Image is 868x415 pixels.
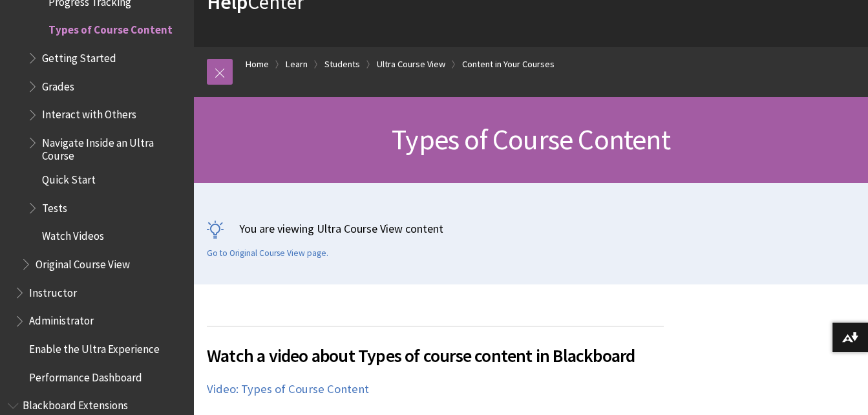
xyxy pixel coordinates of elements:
[42,226,104,243] span: Watch Videos
[392,122,670,157] span: Types of Course Content
[48,19,173,37] span: Types of Course Content
[42,104,136,122] span: Interact with Others
[42,47,116,65] span: Getting Started
[286,56,308,72] a: Learn
[246,56,269,72] a: Home
[207,248,328,259] a: Go to Original Course View page.
[207,342,664,369] span: Watch a video about Types of course content in Blackboard
[207,381,369,397] a: Video: Types of Course Content
[462,56,555,72] a: Content in Your Courses
[324,56,360,72] a: Students
[377,56,445,72] a: Ultra Course View
[42,197,67,215] span: Tests
[207,220,855,237] p: You are viewing Ultra Course View content
[42,169,96,186] span: Quick Start
[29,367,142,384] span: Performance Dashboard
[29,338,160,356] span: Enable the Ultra Experience
[29,282,77,299] span: Instructor
[29,310,94,328] span: Administrator
[42,132,185,162] span: Navigate Inside an Ultra Course
[23,395,128,412] span: Blackboard Extensions
[36,253,130,271] span: Original Course View
[42,76,74,93] span: Grades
